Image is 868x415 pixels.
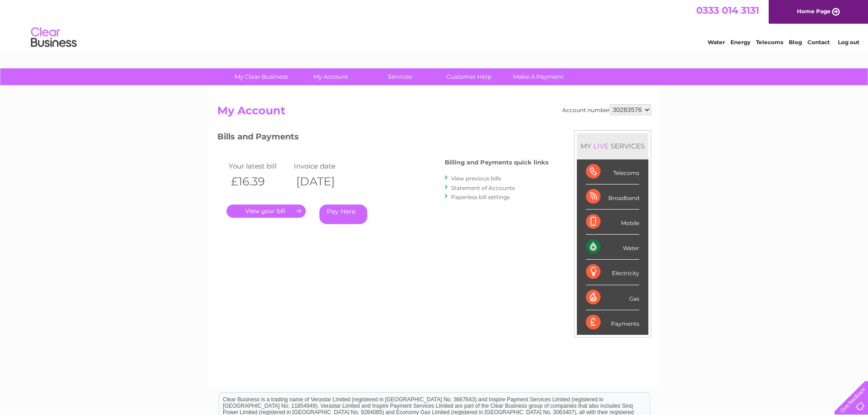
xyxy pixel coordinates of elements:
[586,159,639,184] div: Telecoms
[451,184,515,191] a: Statement of Accounts
[591,142,611,150] div: LIVE
[838,39,859,46] a: Log out
[292,160,357,172] td: Invoice date
[586,260,639,285] div: Electricity
[445,159,549,166] h4: Billing and Payments quick links
[501,68,576,85] a: Make A Payment
[319,205,367,224] a: Pay Here
[708,39,725,46] a: Water
[451,175,501,182] a: View previous bills
[577,133,648,159] div: MY SERVICES
[217,104,651,122] h2: My Account
[362,68,437,85] a: Services
[789,39,802,46] a: Blog
[293,68,368,85] a: My Account
[219,5,650,44] div: Clear Business is a trading name of Verastar Limited (registered in [GEOGRAPHIC_DATA] No. 3667643...
[31,24,77,51] img: logo.png
[586,184,639,210] div: Broadband
[586,285,639,310] div: Gas
[226,205,306,218] a: .
[224,68,299,85] a: My Clear Business
[431,68,507,85] a: Customer Help
[586,310,639,335] div: Payments
[562,104,651,115] div: Account number
[226,172,292,191] th: £16.39
[807,39,830,46] a: Contact
[226,160,292,172] td: Your latest bill
[292,172,357,191] th: [DATE]
[696,5,759,16] a: 0333 014 3131
[756,39,783,46] a: Telecoms
[586,210,639,235] div: Mobile
[730,39,750,46] a: Energy
[451,194,510,200] a: Paperless bill settings
[217,130,549,146] h3: Bills and Payments
[586,235,639,260] div: Water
